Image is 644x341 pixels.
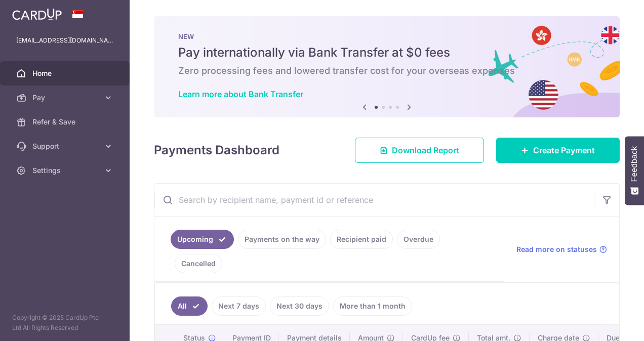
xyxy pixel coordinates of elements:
[171,296,208,316] a: All
[630,146,639,182] span: Feedback
[178,45,595,61] h5: Pay internationally via Bank Transfer at $0 fees
[533,144,595,156] span: Create Payment
[270,296,329,316] a: Next 30 days
[516,244,607,254] a: Read more on statuses
[32,68,99,78] span: Home
[154,184,595,216] input: Search by recipient name, payment id or reference
[16,35,113,46] p: [EMAIL_ADDRESS][DOMAIN_NAME]
[516,244,597,254] span: Read more on statuses
[212,296,266,316] a: Next 7 days
[32,141,99,151] span: Support
[32,117,99,127] span: Refer & Save
[154,16,620,117] img: Bank transfer banner
[238,230,326,249] a: Payments on the way
[178,65,595,77] h6: Zero processing fees and lowered transfer cost for your overseas expenses
[625,136,644,205] button: Feedback - Show survey
[392,144,459,156] span: Download Report
[178,32,595,40] p: NEW
[154,141,279,159] h4: Payments Dashboard
[32,93,99,103] span: Pay
[355,138,484,163] a: Download Report
[32,165,99,176] span: Settings
[330,230,393,249] a: Recipient paid
[178,89,303,99] a: Learn more about Bank Transfer
[496,138,620,163] a: Create Payment
[171,230,234,249] a: Upcoming
[333,296,412,316] a: More than 1 month
[397,230,440,249] a: Overdue
[12,8,62,20] img: CardUp
[175,254,222,273] a: Cancelled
